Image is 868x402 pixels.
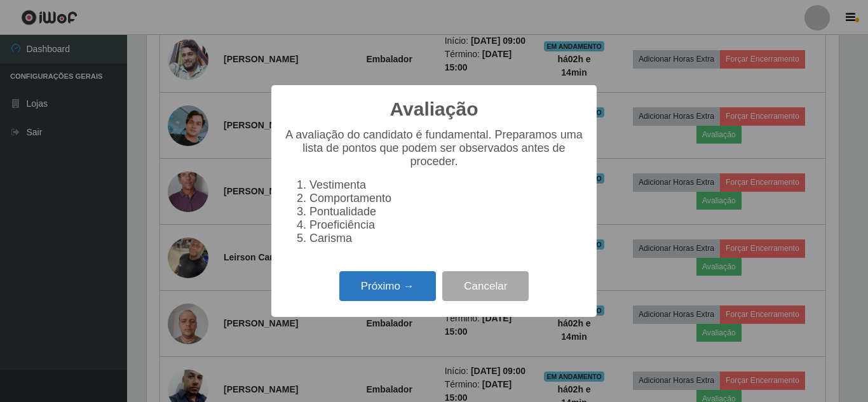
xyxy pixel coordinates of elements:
li: Comportamento [309,192,584,205]
button: Próximo → [339,271,436,301]
h2: Avaliação [390,98,478,121]
li: Proeficiência [309,218,584,232]
p: A avaliação do candidato é fundamental. Preparamos uma lista de pontos que podem ser observados a... [284,128,584,168]
button: Cancelar [442,271,529,301]
li: Vestimenta [309,178,584,192]
li: Pontualidade [309,205,584,218]
li: Carisma [309,232,584,245]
